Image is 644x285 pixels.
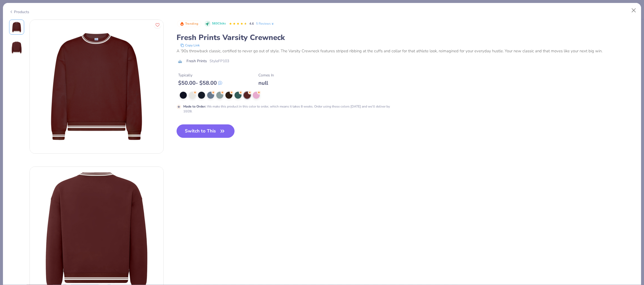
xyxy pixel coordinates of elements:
img: Back [10,41,23,54]
span: Fresh Prints [186,58,207,64]
span: Trending [185,22,198,25]
button: Close [629,5,639,16]
img: Front [10,21,23,34]
button: copy to clipboard [179,43,201,48]
span: 583 Clicks [212,21,226,26]
img: Trending sort [180,22,184,26]
div: Typically [178,72,222,78]
button: Badge Button [177,20,201,27]
img: brand logo [177,59,184,64]
img: Front [30,20,163,153]
div: Fresh Prints Varsity Crewneck [177,32,635,43]
button: Like [154,21,161,28]
strong: Made to Order : [183,104,206,109]
span: 4.6 [249,21,254,26]
div: 4.6 Stars [229,20,247,28]
button: Switch to This [177,124,235,138]
div: A ’90s throwback classic, certified to never go out of style. The Varsity Crewneck features strip... [177,48,635,54]
span: Style FP103 [210,58,229,64]
div: Comes In [258,72,274,78]
div: null [258,80,274,86]
div: We make this product in this color to order, which means it takes 8 weeks. Order using these colo... [183,104,391,114]
div: $ 50.00 - $ 58.00 [178,80,222,86]
a: 5 Reviews [256,21,275,26]
div: Products [9,9,29,15]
